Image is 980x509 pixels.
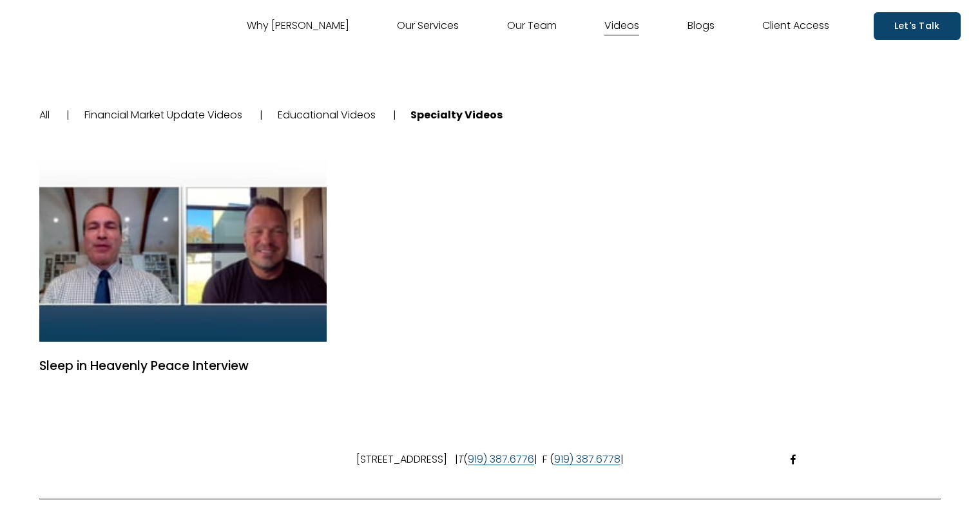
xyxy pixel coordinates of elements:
[874,12,961,40] a: Let's Talk
[84,107,242,122] a: Financial Market Update Videos
[278,107,376,122] a: Educational Videos
[393,107,396,122] span: |
[410,107,503,122] a: Specialty Videos
[19,10,153,42] img: Sterling Fox Financial Services
[762,15,829,36] a: Client Access
[39,107,50,122] a: All
[788,454,798,465] a: Facebook
[507,15,557,36] a: Our Team
[39,358,327,375] a: Sleep in Heavenly Peace Interview
[687,15,715,36] a: Blogs
[468,450,534,469] a: 919) 387.6776
[39,160,941,398] section: Videos
[458,452,463,467] em: T
[554,450,620,469] a: 919) 387.6778
[247,15,349,36] a: Why [PERSON_NAME]
[39,71,941,160] nav: categories
[604,15,639,36] a: Videos
[397,15,459,36] a: Our Services
[39,450,941,469] p: [STREET_ADDRESS] | ( | F ( |
[260,107,263,122] span: |
[66,107,70,122] span: |
[39,150,327,342] a: Sleep in Heavenly Peace Interview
